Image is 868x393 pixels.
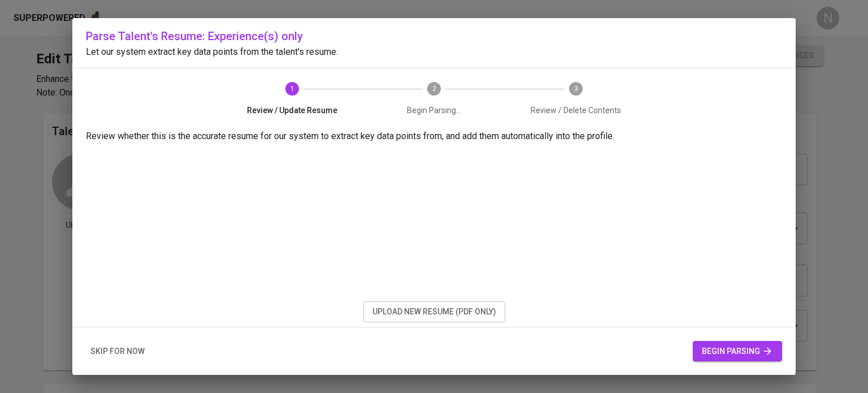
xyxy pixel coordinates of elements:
[90,344,145,359] span: skip for now
[226,105,359,116] span: Review / Update Resume
[86,148,782,374] iframe: 798a315a43629aec65ba2f6d6b0705b5.pdf
[693,341,782,362] button: begin parsing
[86,45,782,59] p: Let our system extract key data points from the talent's resume.
[372,305,496,319] span: upload new resume (pdf only)
[574,85,578,93] text: 3
[432,85,436,93] text: 2
[509,105,642,116] span: Review / Delete Contents
[290,85,294,93] text: 1
[363,301,505,322] button: upload new resume (pdf only)
[368,105,501,116] span: Begin Parsing...
[86,341,149,362] button: skip for now
[702,344,773,359] span: begin parsing
[86,27,782,45] h6: Parse Talent's Resume: Experience(s) only
[86,129,782,143] p: Review whether this is the accurate resume for our system to extract key data points from, and ad...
